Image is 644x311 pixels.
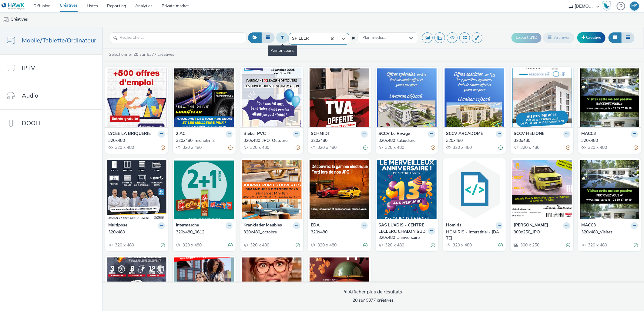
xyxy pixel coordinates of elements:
img: HOMIRIS - Interstitiel - Oct2025 visual [444,160,504,219]
div: Partiellement valide [566,144,570,151]
span: 300 x 250 [520,242,539,248]
div: Valide [566,242,570,249]
div: 320x480_octobre [243,229,298,235]
div: HOMIRIS - Interstitiel - [DATE] [446,229,500,242]
strong: 20 [353,297,357,303]
strong: Intermarche [176,222,199,229]
div: 300x250_JPO [514,229,568,235]
a: HOMIRIS - Interstitiel - [DATE] [446,229,503,242]
span: 320 x 480 [452,242,472,248]
span: 320 x 480 [520,145,539,150]
span: 320 x 480 [587,242,607,248]
a: 320x480_michelin_2 [176,138,233,144]
div: MS [632,2,638,11]
div: 320x480 [446,138,500,144]
strong: [PERSON_NAME] [514,222,548,229]
button: Archiver [543,32,574,43]
img: Hawk Academy [602,1,611,11]
div: Valide [161,242,165,249]
a: 320x480 [581,138,638,144]
img: 320x480_0612 visual [174,160,234,219]
div: 320x480 [514,138,568,144]
div: Partiellement valide [161,144,165,151]
span: 320 x 480 [250,242,269,248]
a: 320x480_anniversaire [379,235,435,241]
span: 320 x 480 [250,145,269,150]
a: 320x480_0612 [176,229,233,235]
strong: Multipose [108,222,127,229]
img: 320x480 visual [444,68,504,127]
strong: SCCV ARCADOME [446,131,483,138]
strong: EDA [311,222,320,229]
img: 320x480_talaudiere visual [377,68,437,127]
a: 320x480 [446,138,503,144]
div: 320x480_JPO_Octobre [243,138,298,144]
strong: Bieber PVC [243,131,266,138]
div: Valide [498,242,503,249]
strong: MACC3 [581,131,596,138]
div: 320x480 [581,138,636,144]
button: Export d'ID [512,33,542,42]
button: Liste [621,32,635,43]
strong: Homiris [446,222,461,229]
span: DOOH [22,119,40,128]
span: 320 x 480 [452,145,472,150]
a: 320x480_octobre [243,229,300,235]
strong: SCCV Le Rivage [379,131,410,138]
strong: 2 AC [176,131,185,138]
div: Partiellement valide [431,144,435,151]
button: Grille [609,32,622,43]
div: Partiellement valide [228,144,233,151]
span: 320 x 480 [587,145,607,150]
div: Afficher plus de résultats [344,289,402,296]
strong: SCCV HELIONE [514,131,544,138]
img: 320x480_Visitez visual [580,160,639,219]
span: sur 5377 créatives [353,297,394,303]
a: 320x480 [514,138,570,144]
div: Valide [364,242,368,249]
a: Hawk Academy [602,1,614,11]
div: 320x480 [311,138,365,144]
span: Mobile/Tablette/Ordinateur [22,36,96,45]
a: 320x480 [311,229,368,235]
span: 320 x 480 [114,242,134,248]
a: Créative [577,32,605,43]
div: 320x480_anniversaire [379,235,433,241]
span: 320 x 480 [385,242,404,248]
span: 320 x 480 [182,242,202,248]
img: 320x480 visual [107,160,166,219]
img: 320x480_anniversaire visual [377,160,437,219]
div: Valide [296,242,300,249]
img: undefined Logo [2,2,25,10]
span: 320 x 480 [182,145,202,150]
div: Valide [431,242,435,249]
img: 320x480_octobre visual [242,160,302,219]
div: 320x480_Visitez [581,229,636,235]
img: 320x480 visual [310,160,369,219]
a: Sélectionner sur 5377 créatives [108,52,177,57]
div: Valide [634,242,638,249]
strong: LYCEE LA BRIQUERIE [108,131,151,138]
img: 320x480 visual [580,68,639,127]
a: 320x480_talaudiere [379,138,435,144]
strong: SCHMIDT [311,131,330,138]
span: Audio [22,91,38,100]
div: 320x480_0612 [176,229,230,235]
div: Partiellement valide [634,144,638,151]
div: 320x480_michelin_2 [176,138,230,144]
span: 320 x 480 [114,145,134,150]
div: 320x480_talaudiere [379,138,433,144]
img: 320x480 visual [310,68,369,127]
a: 320x480_Visitez [581,229,638,235]
a: 320x480_JPO_Octobre [243,138,300,144]
a: 320x480 [108,138,165,144]
div: Valide [228,242,233,249]
img: 320x480_michelin_2 visual [174,68,234,127]
a: 300x250_JPO [514,229,570,235]
div: 320x480 [108,138,163,144]
strong: MACC3 [581,222,596,229]
img: mobile [3,17,9,23]
a: 320x480 [108,229,165,235]
span: IPTV [22,64,35,72]
strong: Kranklader Meubles [243,222,282,229]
